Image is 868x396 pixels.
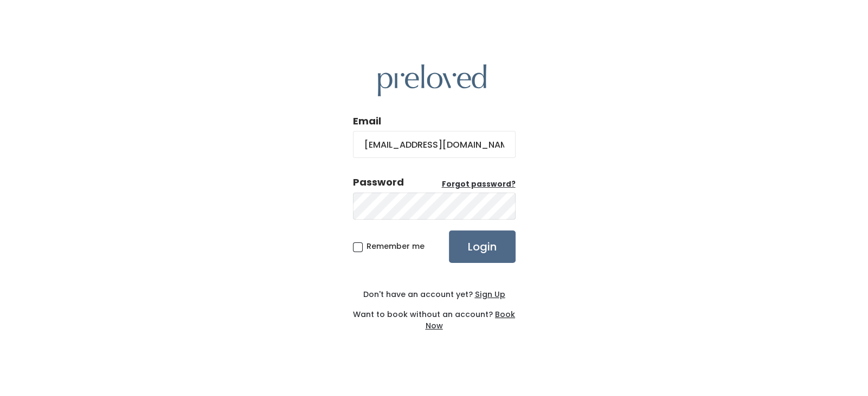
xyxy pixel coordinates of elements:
img: preloved logo [378,64,486,96]
label: Email [353,114,381,128]
u: Forgot password? [442,179,516,189]
a: Forgot password? [442,179,516,190]
u: Sign Up [475,289,505,300]
span: Remember me [367,241,425,252]
a: Sign Up [473,289,505,300]
div: Don't have an account yet? [353,289,516,300]
input: Login [449,230,516,263]
div: Password [353,175,404,189]
a: Book Now [426,309,516,331]
div: Want to book without an account? [353,300,516,332]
